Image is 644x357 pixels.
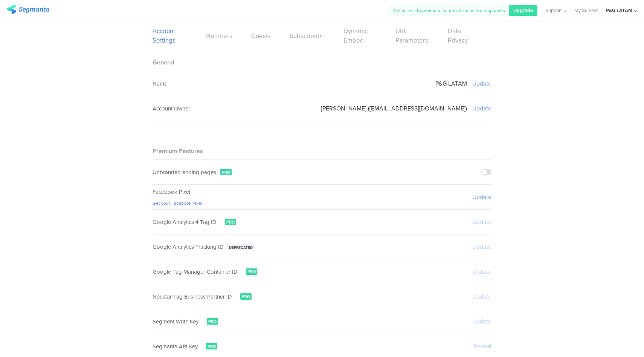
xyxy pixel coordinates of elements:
span: Support [545,7,562,14]
a: PRO [221,219,236,225]
a: Guests [251,31,271,41]
sg-setting-edit-trigger: Update [472,79,491,88]
img: segmanta logo [7,5,49,14]
sg-field-title: Account Owner [153,104,190,113]
a: Get your Facebook Pixel [153,200,202,207]
div: Deprecated [227,244,255,250]
sg-setting-value: P&G LATAM [435,79,467,88]
a: PRO [202,343,217,349]
a: Members [205,31,232,41]
a: Subscription [290,31,325,41]
span: PRO [222,169,230,175]
a: PRO [203,318,218,325]
sg-block-title: Premium Features [153,147,203,155]
span: PRO [208,319,217,325]
div: Unbranded ending pages [153,168,216,176]
a: PRO [242,268,257,275]
sg-field-title: Name [153,80,167,88]
sg-setting-value: [PERSON_NAME] ([EMAIL_ADDRESS][DOMAIN_NAME]) [321,104,467,113]
span: Google Analytics Tracking ID [153,243,224,251]
span: Neustar Tag Business Partner ID [153,293,232,301]
a: PRO [236,293,252,300]
span: Segment Write Key [153,317,198,326]
a: URL Parameters [395,26,429,45]
span: Google Tag Manager Container ID [153,268,238,276]
span: PRO [226,219,235,225]
span: PRO [247,269,256,275]
div: P&G LATAM [606,7,632,14]
span: Google Analytics 4 Tag ID [153,218,217,226]
sg-block-title: General [153,58,174,67]
sg-setting-edit-trigger: Update [472,193,491,201]
span: Segmanta API Key [153,342,198,351]
span: Facebook Pixel [153,188,190,196]
sg-setting-edit-trigger: Update [472,104,491,113]
span: Upgrade [513,7,533,14]
span: PRO [242,294,250,300]
a: Data Privacy [448,26,473,45]
a: Dynamic Embed [343,26,377,45]
span: Get access to premium features & unlimited responses [393,7,505,14]
span: PRO [208,343,216,349]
